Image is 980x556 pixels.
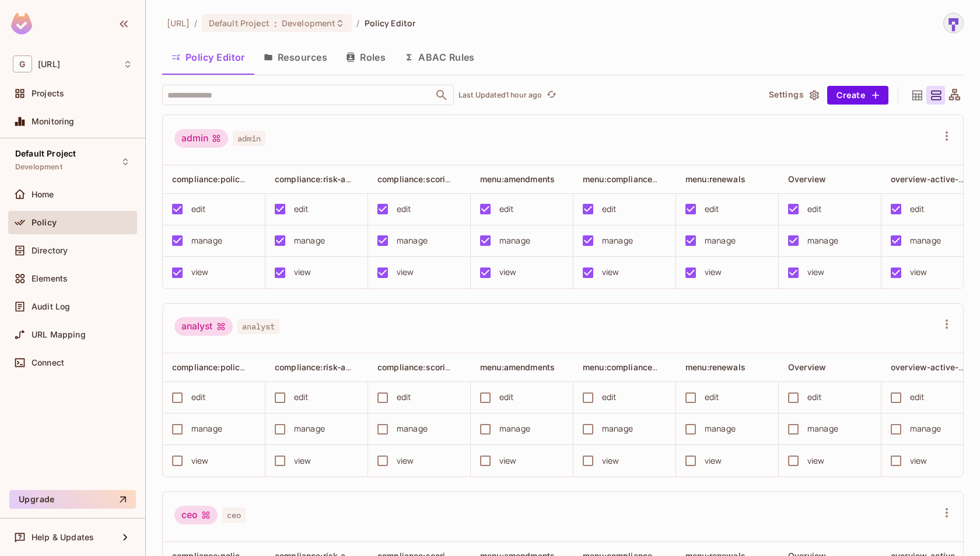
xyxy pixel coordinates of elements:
div: view [910,266,928,279]
span: Overview [788,174,826,184]
div: manage [191,422,222,435]
div: manage [499,234,530,247]
span: refresh [547,89,556,101]
span: Projects [32,89,64,98]
span: compliance:scoring [377,173,456,185]
div: view [499,266,517,279]
div: view [910,454,928,467]
button: Settings [764,86,822,105]
span: URL Mapping [32,330,86,339]
button: Roles [337,43,395,72]
div: edit [499,391,514,404]
span: menu:compliance-check [583,173,680,185]
div: view [397,454,414,467]
div: view [294,266,311,279]
div: manage [397,422,428,435]
div: edit [191,391,206,404]
div: edit [807,391,822,404]
div: edit [499,203,514,216]
div: analyst [174,317,233,336]
div: view [807,454,825,467]
button: Resources [254,43,337,72]
div: edit [397,203,412,216]
div: edit [397,391,412,404]
div: manage [807,422,838,435]
span: Home [32,190,54,199]
div: edit [705,391,720,404]
div: manage [294,234,325,247]
span: Policy [32,218,57,227]
div: manage [294,422,325,435]
span: Monitoring [32,117,75,126]
div: view [602,454,619,467]
li: / [194,18,197,29]
span: compliance:risk-assessment [275,362,389,373]
span: Default Project [209,18,269,29]
span: Elements [32,274,68,283]
span: Click to refresh data [542,88,558,102]
div: edit [602,391,617,404]
div: edit [705,203,720,216]
img: sharmila@genworx.ai [944,13,963,33]
div: edit [910,391,925,404]
li: / [356,18,359,29]
div: view [397,266,414,279]
div: manage [910,234,941,247]
span: Default Project [15,149,76,158]
div: manage [705,422,736,435]
span: ceo [222,508,246,523]
div: edit [294,391,309,404]
span: menu:amendments [480,362,555,372]
div: manage [602,234,633,247]
div: view [602,266,619,279]
div: edit [910,203,925,216]
span: Connect [32,358,64,367]
button: Open [433,87,450,103]
div: view [191,266,209,279]
span: compliance:policy-compare [172,362,282,373]
span: menu:amendments [480,174,555,184]
span: G [13,55,32,72]
div: ceo [174,506,218,524]
button: ABAC Rules [395,43,484,72]
div: manage [602,422,633,435]
span: Help & Updates [32,533,94,542]
img: SReyMgAAAABJRU5ErkJggg== [11,13,32,34]
div: manage [910,422,941,435]
div: edit [191,203,206,216]
span: compliance:policy-compare [172,173,282,185]
div: manage [499,422,530,435]
div: manage [191,234,222,247]
div: view [807,266,825,279]
span: Directory [32,246,68,255]
span: analyst [237,319,279,334]
span: Overview [788,362,826,372]
span: Development [15,162,62,172]
div: edit [602,203,617,216]
span: compliance:scoring [377,362,456,373]
span: : [274,19,278,28]
span: Audit Log [32,302,70,311]
span: menu:renewals [685,174,745,184]
button: Policy Editor [162,43,254,72]
span: admin [233,131,265,146]
span: the active workspace [167,18,190,29]
div: manage [705,234,736,247]
div: manage [807,234,838,247]
div: view [294,454,311,467]
div: admin [174,129,228,148]
span: Policy Editor [365,18,416,29]
div: view [705,266,722,279]
button: Upgrade [9,490,136,509]
span: Development [282,18,335,29]
span: Workspace: genworx.ai [38,60,60,69]
div: view [191,454,209,467]
div: view [705,454,722,467]
p: Last Updated 1 hour ago [459,91,542,100]
div: view [499,454,517,467]
button: refresh [544,88,558,102]
button: Create [827,86,888,105]
div: edit [807,203,822,216]
span: menu:compliance-check [583,362,680,373]
div: manage [397,234,428,247]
